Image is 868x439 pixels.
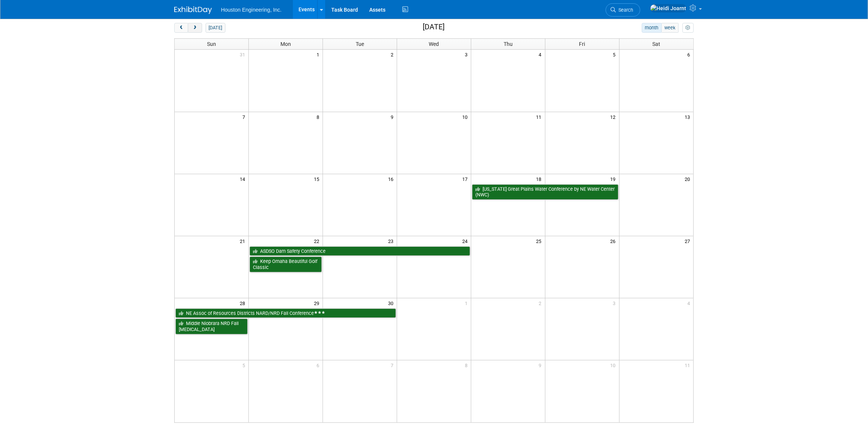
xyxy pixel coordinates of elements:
button: myCustomButton [682,23,694,33]
img: Heidi Joarnt [650,4,687,12]
button: month [642,23,662,33]
img: ExhibitDay [174,6,212,14]
a: Middle Niobrara NRD Fall [MEDICAL_DATA] [175,319,248,334]
span: 10 [461,112,471,122]
span: 25 [536,236,545,246]
span: 29 [313,298,323,308]
span: 2 [538,298,545,308]
span: 31 [239,50,248,59]
span: 1 [464,298,471,308]
span: 5 [242,360,248,370]
span: 7 [242,112,248,122]
h2: [DATE] [423,23,445,31]
button: next [188,23,202,33]
span: 14 [239,174,248,184]
span: 20 [684,174,693,184]
span: 3 [464,50,471,59]
span: 12 [610,112,619,122]
span: 5 [612,50,619,59]
span: 21 [239,236,248,246]
span: 6 [316,360,323,370]
span: 19 [610,174,619,184]
span: 28 [239,298,248,308]
span: 8 [316,112,323,122]
span: Wed [429,41,439,47]
span: Houston Engineering, Inc. [221,7,282,13]
a: ASDSO Dam Safety Conference [250,246,470,256]
a: NE Assoc of Resources Districts NARD/NRD Fall Conference [175,308,396,318]
span: Sun [207,41,216,47]
span: 24 [461,236,471,246]
span: 11 [684,360,693,370]
span: 23 [387,236,397,246]
a: Keep Omaha Beautiful Golf Classic [250,257,322,272]
span: 7 [390,360,397,370]
a: [US_STATE] Great Plains Water Conference by NE Water Center (NWC) [472,184,618,200]
button: prev [174,23,188,33]
span: Mon [280,41,291,47]
span: 17 [461,174,471,184]
span: 4 [687,298,693,308]
span: Tue [356,41,364,47]
span: Sat [652,41,660,47]
span: Thu [504,41,513,47]
a: Search [606,3,640,17]
span: 8 [464,360,471,370]
span: Search [616,7,633,13]
span: 3 [612,298,619,308]
span: 4 [538,50,545,59]
span: Fri [579,41,585,47]
span: 27 [684,236,693,246]
span: 9 [538,360,545,370]
span: 18 [536,174,545,184]
button: week [661,23,679,33]
span: 16 [387,174,397,184]
span: 10 [610,360,619,370]
span: 22 [313,236,323,246]
i: Personalize Calendar [685,26,690,30]
span: 1 [316,50,323,59]
span: 30 [387,298,397,308]
button: [DATE] [206,23,225,33]
span: 9 [390,112,397,122]
span: 26 [610,236,619,246]
span: 6 [687,50,693,59]
span: 13 [684,112,693,122]
span: 11 [536,112,545,122]
span: 15 [313,174,323,184]
span: 2 [390,50,397,59]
